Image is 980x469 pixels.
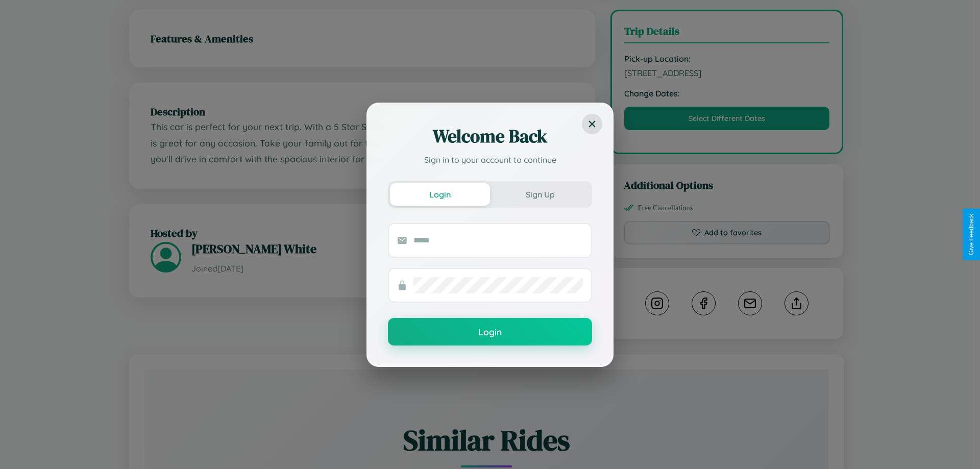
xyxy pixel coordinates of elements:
button: Sign Up [490,183,590,206]
button: Login [390,183,490,206]
div: Give Feedback [968,214,975,255]
button: Login [388,318,592,345]
h2: Welcome Back [388,124,592,149]
p: Sign in to your account to continue [388,154,592,166]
